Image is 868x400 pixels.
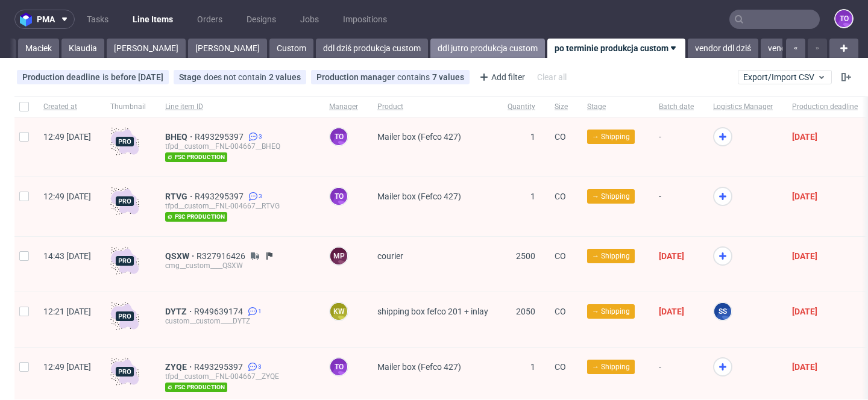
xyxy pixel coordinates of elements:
[792,251,817,261] span: [DATE]
[43,251,91,261] span: 14:43 [DATE]
[377,307,488,316] span: shipping box fefco 201 + inlay
[43,362,91,372] span: 12:49 [DATE]
[43,102,91,112] span: Created at
[659,307,684,316] span: [DATE]
[165,142,310,151] div: tfpd__custom__FNL-004667__BHEQ
[738,70,832,84] button: Export/Import CSV
[61,39,104,58] a: Klaudia
[22,72,102,82] span: Production deadline
[587,102,640,112] span: Stage
[110,187,139,216] img: pro-icon.017ec5509f39f3e742e3.png
[14,10,75,29] button: pma
[165,251,197,261] span: QSXW
[197,251,248,261] span: R327916426
[188,39,267,58] a: [PERSON_NAME]
[714,303,731,320] figcaption: SS
[555,251,566,261] span: CO
[761,39,834,58] a: vendor ddl jutro
[530,362,535,372] span: 1
[165,132,195,142] a: BHEQ
[165,192,195,201] a: RTVG
[259,132,262,142] span: 3
[269,72,301,82] div: 2 values
[835,10,852,27] figcaption: to
[397,72,432,82] span: contains
[432,72,464,82] div: 7 values
[165,307,194,316] a: DYTZ
[245,362,262,372] a: 3
[743,72,826,82] span: Export/Import CSV
[43,192,91,201] span: 12:49 [DATE]
[239,10,283,29] a: Designs
[204,72,269,82] span: does not contain
[194,362,245,372] a: R493295397
[20,13,37,27] img: logo
[316,39,428,58] a: ddl dziś produkcja custom
[246,192,262,201] a: 3
[592,131,630,142] span: → Shipping
[179,72,204,82] span: Stage
[110,246,139,275] img: pro-icon.017ec5509f39f3e742e3.png
[688,39,758,58] a: vendor ddl dziś
[555,307,566,316] span: CO
[659,251,684,261] span: [DATE]
[516,307,535,316] span: 2050
[80,10,116,29] a: Tasks
[165,372,310,381] div: tfpd__custom__FNL-004667__ZYQE
[259,192,262,201] span: 3
[165,261,310,270] div: cmg__custom____QSXW
[592,361,630,372] span: → Shipping
[110,357,139,386] img: pro-icon.017ec5509f39f3e742e3.png
[165,316,310,326] div: custom__custom____DYTZ
[508,102,535,112] span: Quantity
[377,102,488,112] span: Product
[530,132,535,142] span: 1
[316,72,397,82] span: Production manager
[659,362,694,392] span: -
[330,128,347,145] figcaption: to
[555,132,566,142] span: CO
[194,307,245,316] a: R949639174
[535,69,569,86] div: Clear all
[377,251,403,261] span: courier
[336,10,394,29] a: Impositions
[792,102,858,112] span: Production deadline
[125,10,180,29] a: Line Items
[293,10,326,29] a: Jobs
[107,39,186,58] a: [PERSON_NAME]
[377,192,461,201] span: Mailer box (Fefco 427)
[659,102,694,112] span: Batch date
[555,192,566,201] span: CO
[430,39,545,58] a: ddl jutro produkcja custom
[165,212,227,222] span: fsc production
[592,251,630,261] span: → Shipping
[195,132,246,142] a: R493295397
[530,192,535,201] span: 1
[102,72,111,82] span: is
[110,102,146,112] span: Thumbnail
[592,191,630,202] span: → Shipping
[190,10,230,29] a: Orders
[792,307,817,316] span: [DATE]
[547,39,685,58] a: po terminie produkcja custom
[165,383,227,392] span: fsc production
[269,39,313,58] a: Custom
[516,251,535,261] span: 2500
[165,362,194,372] a: ZYQE
[474,67,527,87] div: Add filter
[329,102,358,112] span: Manager
[245,307,262,316] a: 1
[195,192,246,201] a: R493295397
[592,306,630,317] span: → Shipping
[377,132,461,142] span: Mailer box (Fefco 427)
[246,132,262,142] a: 3
[43,132,91,142] span: 12:49 [DATE]
[110,127,139,156] img: pro-icon.017ec5509f39f3e742e3.png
